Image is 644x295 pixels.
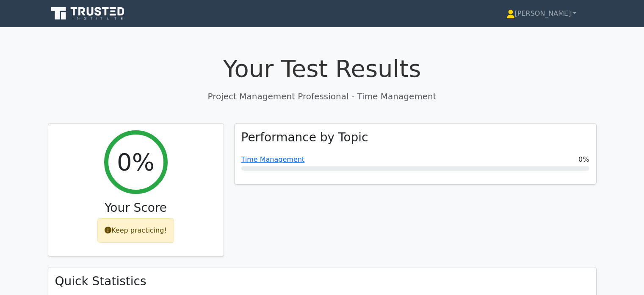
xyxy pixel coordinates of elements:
[48,54,597,83] h1: Your Test Results
[117,148,155,176] h2: 0%
[578,155,589,165] span: 0%
[486,5,597,22] a: [PERSON_NAME]
[55,201,217,215] h3: Your Score
[48,90,597,103] p: Project Management Professional - Time Management
[97,218,174,243] div: Keep practicing!
[55,274,589,289] h3: Quick Statistics
[241,155,305,163] a: Time Management
[241,130,368,145] h3: Performance by Topic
